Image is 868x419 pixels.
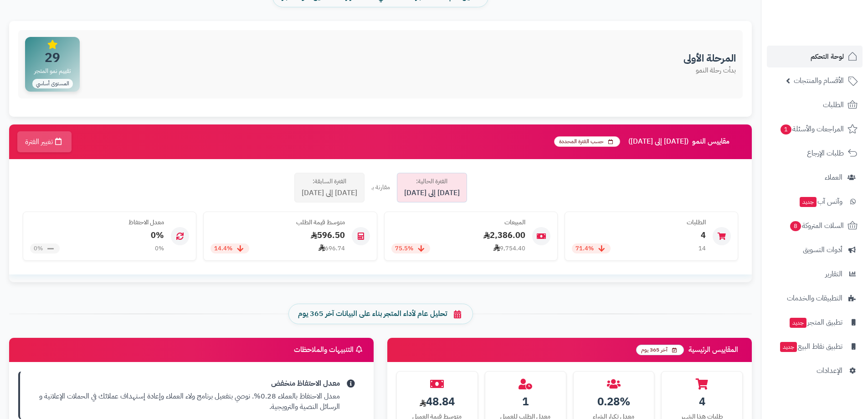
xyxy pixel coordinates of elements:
[767,215,863,237] a: السلات المتروكة8
[298,309,447,319] span: تحليل عام لأداء المتجر بناء على البيانات آخر 365 يوم
[825,171,842,184] span: العملاء
[636,345,743,355] h3: المقاييس الرئيسية
[779,340,842,353] span: تطبيق نقاط البيع
[767,118,863,140] a: المراجعات والأسئلة1
[767,191,863,212] a: وآتس آبجديد
[371,183,390,192] div: مقارنة بـ
[214,244,232,253] span: 14.4%
[811,50,844,63] span: لوحة التحكم
[395,244,413,253] span: 75.5%
[683,66,736,75] p: بدأت رحلة النمو
[767,263,863,285] a: التقارير
[767,46,863,67] a: لوحة التحكم
[780,123,844,135] span: المراجعات والأسئلة
[318,244,345,253] div: 696.74
[790,221,801,231] span: 8
[789,316,842,329] span: تطبيق المتجر
[825,268,842,280] span: التقارير
[699,244,706,253] div: 14
[767,360,863,382] a: الإعدادات
[211,219,344,226] h4: متوسط قيمة الطلب
[799,195,842,208] span: وآتس آب
[211,229,344,241] div: 596.50
[668,394,735,409] div: 4
[628,138,688,146] span: ([DATE] إلى [DATE])
[787,292,842,305] span: التطبيقات والخدمات
[803,243,842,256] span: أدوات التسويق
[27,391,340,412] p: معدل الاحتفاظ بالعملاء 0.28%. نوصي بتفعيل برنامج ولاء العملاء وإعادة إستهداف عملائك في الحملات ال...
[817,364,842,377] span: الإعدادات
[17,131,72,152] button: تغيير الفترة
[767,166,863,188] a: العملاء
[823,98,844,111] span: الطلبات
[30,229,164,241] div: 0%
[575,244,594,253] span: 71.4%
[313,177,346,186] span: الفترة السابقة:
[155,244,164,253] div: 0%
[789,219,844,232] span: السلات المتروكة
[767,142,863,164] a: طلبات الإرجاع
[780,342,797,352] span: جديد
[580,394,647,409] div: 0.28%
[416,177,447,186] span: الفترة الحالية:
[572,229,706,241] div: 4
[767,336,863,357] a: تطبيق نقاط البيعجديد
[492,394,559,409] div: 1
[554,136,745,147] h3: مقاييس النمو
[404,394,471,409] div: 48.84
[34,244,43,253] span: 0%
[800,197,817,207] span: جديد
[294,346,365,354] h3: التنبيهات والملاحظات
[807,147,844,160] span: طلبات الإرجاع
[30,219,164,226] h4: معدل الاحتفاظ
[790,318,806,328] span: جديد
[767,94,863,116] a: الطلبات
[391,219,525,226] h4: المبيعات
[391,229,525,241] div: 2,386.00
[572,219,706,226] h4: الطلبات
[781,124,791,134] span: 1
[31,52,74,64] span: 29
[404,188,460,198] span: [DATE] إلى [DATE]
[767,239,863,261] a: أدوات التسويق
[27,378,340,389] strong: معدل الاحتفاظ منخفض
[636,345,684,355] span: آخر 365 يوم
[767,311,863,333] a: تطبيق المتجرجديد
[683,53,736,64] h3: المرحلة الأولى
[493,244,525,253] div: 9,754.40
[302,188,357,198] span: [DATE] إلى [DATE]
[554,136,620,147] span: حسب الفترة المحددة
[31,66,74,76] span: تقييم نمو المتجر
[32,79,73,88] span: المستوى أساسي
[767,287,863,309] a: التطبيقات والخدمات
[794,74,844,87] span: الأقسام والمنتجات
[806,26,859,45] img: logo-2.png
